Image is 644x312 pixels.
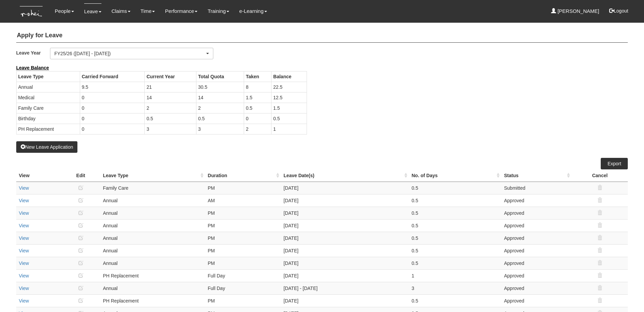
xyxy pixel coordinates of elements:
[501,219,572,232] td: Approved
[281,244,409,257] td: [DATE]
[16,82,80,92] td: Annual
[196,113,244,124] td: 0.5
[205,182,281,194] td: PM
[409,169,501,182] th: No. of Days : activate to sort column ascending
[604,3,633,19] button: Logout
[409,207,501,219] td: 0.5
[551,3,599,19] a: [PERSON_NAME]
[145,113,196,124] td: 0.5
[16,169,62,182] th: View
[19,273,29,278] a: View
[208,3,229,19] a: Training
[16,113,80,124] td: Birthday
[205,232,281,244] td: PM
[205,269,281,282] td: Full Day
[501,182,572,194] td: Submitted
[572,169,628,182] th: Cancel
[409,257,501,269] td: 0.5
[196,82,244,92] td: 30.5
[145,71,196,82] th: Current Year
[281,282,409,294] td: [DATE] - [DATE]
[501,232,572,244] td: Approved
[19,235,29,241] a: View
[239,3,267,19] a: e-Learning
[61,169,100,182] th: Edit
[80,71,145,82] th: Carried Forward
[100,219,205,232] td: Annual
[84,3,101,19] a: Leave
[409,194,501,207] td: 0.5
[244,124,271,134] td: 2
[145,124,196,134] td: 3
[281,169,409,182] th: Leave Date(s) : activate to sort column ascending
[16,71,80,82] th: Leave Type
[80,103,145,113] td: 0
[409,232,501,244] td: 0.5
[16,124,80,134] td: PH Replacement
[281,182,409,194] td: [DATE]
[80,82,145,92] td: 9.5
[19,261,29,266] a: View
[244,103,271,113] td: 0.5
[281,194,409,207] td: [DATE]
[100,282,205,294] td: Annual
[80,124,145,134] td: 0
[145,92,196,103] td: 14
[16,29,628,43] h4: Apply for Leave
[244,82,271,92] td: 8
[501,207,572,219] td: Approved
[19,223,29,228] a: View
[196,103,244,113] td: 2
[80,113,145,124] td: 0
[271,124,307,134] td: 1
[205,207,281,219] td: PM
[196,124,244,134] td: 3
[205,257,281,269] td: PM
[19,198,29,203] a: View
[16,103,80,113] td: Family Care
[100,294,205,307] td: PH Replacement
[54,50,205,57] div: FY25/26 ([DATE] - [DATE])
[281,207,409,219] td: [DATE]
[244,92,271,103] td: 1.5
[100,207,205,219] td: Annual
[16,92,80,103] td: Medical
[271,82,307,92] td: 22.5
[19,298,29,304] a: View
[281,269,409,282] td: [DATE]
[19,286,29,291] a: View
[501,169,572,182] th: Status : activate to sort column ascending
[145,103,196,113] td: 2
[501,257,572,269] td: Approved
[409,219,501,232] td: 0.5
[100,269,205,282] td: PH Replacement
[271,92,307,103] td: 12.5
[100,232,205,244] td: Annual
[19,185,29,191] a: View
[80,92,145,103] td: 0
[205,169,281,182] th: Duration : activate to sort column ascending
[281,257,409,269] td: [DATE]
[100,182,205,194] td: Family Care
[205,219,281,232] td: PM
[409,244,501,257] td: 0.5
[501,194,572,207] td: Approved
[55,3,74,19] a: People
[281,232,409,244] td: [DATE]
[244,113,271,124] td: 0
[409,294,501,307] td: 0.5
[100,194,205,207] td: Annual
[145,82,196,92] td: 21
[196,92,244,103] td: 14
[409,282,501,294] td: 3
[100,244,205,257] td: Annual
[205,282,281,294] td: Full Day
[50,48,213,59] button: FY25/26 ([DATE] - [DATE])
[501,244,572,257] td: Approved
[19,210,29,216] a: View
[16,141,78,153] button: New Leave Application
[100,169,205,182] th: Leave Type : activate to sort column ascending
[601,158,628,169] a: Export
[141,3,155,19] a: Time
[196,71,244,82] th: Total Quota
